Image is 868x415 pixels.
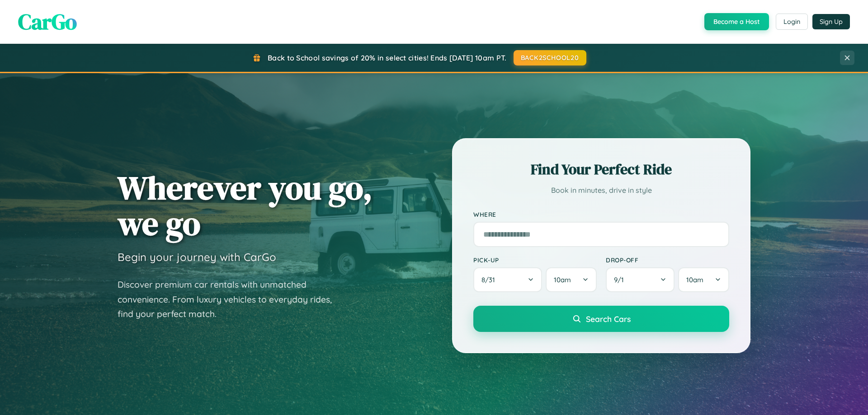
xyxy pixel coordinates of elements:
button: Become a Host [704,13,769,30]
span: CarGo [18,7,77,37]
span: 10am [554,275,571,284]
button: 8/31 [473,267,542,292]
button: 10am [546,267,597,292]
h1: Wherever you go, we go [118,170,373,241]
p: Book in minutes, drive in style [473,184,729,197]
button: BACK2SCHOOL20 [514,50,586,65]
label: Where [473,210,729,218]
span: 8 / 31 [481,275,500,284]
button: Login [776,14,808,30]
label: Drop-off [606,256,729,264]
h2: Find Your Perfect Ride [473,159,729,179]
span: 10am [686,275,703,284]
h3: Begin your journey with CarGo [118,250,276,264]
span: Search Cars [586,314,631,324]
span: 9 / 1 [614,275,628,284]
button: Sign Up [812,14,850,29]
button: 9/1 [606,267,675,292]
label: Pick-up [473,256,597,264]
span: Back to School savings of 20% in select cities! Ends [DATE] 10am PT. [268,53,506,62]
button: Search Cars [473,306,729,332]
button: 10am [678,267,729,292]
p: Discover premium car rentals with unmatched convenience. From luxury vehicles to everyday rides, ... [118,277,344,322]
